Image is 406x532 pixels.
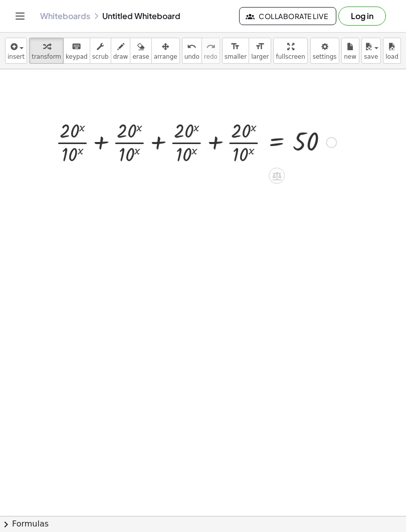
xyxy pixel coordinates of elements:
button: transform [29,38,64,64]
span: draw [113,53,128,60]
button: load [383,38,401,64]
span: undo [184,53,199,60]
button: Collaborate Live [239,7,336,25]
span: fullscreen [276,53,305,60]
span: scrub [92,53,109,60]
button: save [361,38,381,64]
button: settings [310,38,339,64]
i: undo [187,41,196,53]
button: draw [111,38,131,64]
span: load [385,53,398,60]
button: undoundo [182,38,202,64]
button: Log in [338,7,386,26]
span: smaller [225,53,247,60]
span: settings [313,53,337,60]
button: scrub [90,38,111,64]
button: Toggle navigation [12,8,28,24]
button: fullscreen [273,38,307,64]
button: format_sizesmaller [222,38,249,64]
span: redo [204,53,218,60]
button: arrange [151,38,180,64]
span: arrange [154,53,177,60]
div: Apply the same math to both sides of the equation [269,168,285,184]
span: keypad [66,53,88,60]
i: format_size [255,41,265,53]
span: Collaborate Live [248,12,328,21]
a: Whiteboards [40,11,90,21]
span: new [344,53,356,60]
button: keyboardkeypad [63,38,90,64]
span: insert [8,53,25,60]
button: new [341,38,359,64]
button: redoredo [201,38,220,64]
i: redo [206,41,216,53]
button: format_sizelarger [249,38,271,64]
button: insert [5,38,27,64]
i: format_size [231,41,240,53]
button: erase [130,38,151,64]
span: save [364,53,378,60]
i: keyboard [72,41,81,53]
span: transform [32,53,61,60]
span: larger [251,53,269,60]
span: erase [132,53,149,60]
